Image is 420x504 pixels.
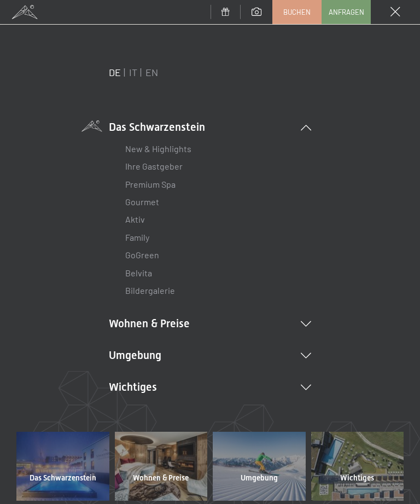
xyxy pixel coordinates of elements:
[340,473,374,484] span: Wichtiges
[308,432,407,501] a: Wichtiges Wellnesshotel Südtirol SCHWARZENSTEIN - Wellnessurlaub in den Alpen, Wandern und Wellness
[129,66,137,78] a: IT
[283,7,311,17] span: Buchen
[273,1,321,24] a: Buchen
[329,7,364,17] span: Anfragen
[210,432,308,501] a: Umgebung Wellnesshotel Südtirol SCHWARZENSTEIN - Wellnessurlaub in den Alpen, Wandern und Wellness
[125,161,183,171] a: Ihre Gastgeber
[125,250,159,260] a: GoGreen
[125,143,191,154] a: New & Highlights
[145,66,158,78] a: EN
[109,66,121,78] a: DE
[112,432,211,501] a: Wohnen & Preise Wellnesshotel Südtirol SCHWARZENSTEIN - Wellnessurlaub in den Alpen, Wandern und ...
[322,1,370,24] a: Anfragen
[125,285,175,296] a: Bildergalerie
[241,473,278,484] span: Umgebung
[125,196,159,207] a: Gourmet
[125,179,176,189] a: Premium Spa
[125,214,145,224] a: Aktiv
[30,473,96,484] span: Das Schwarzenstein
[14,432,112,501] a: Das Schwarzenstein Wellnesshotel Südtirol SCHWARZENSTEIN - Wellnessurlaub in den Alpen, Wandern u...
[125,268,152,278] a: Belvita
[125,232,149,242] a: Family
[133,473,189,484] span: Wohnen & Preise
